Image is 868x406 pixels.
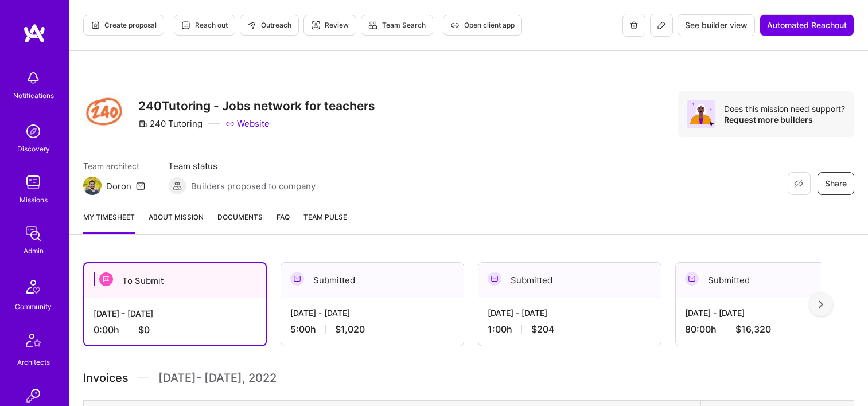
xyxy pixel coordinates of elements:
img: teamwork [22,171,45,194]
span: $1,020 [335,323,365,335]
img: admin teamwork [22,222,45,245]
div: 5:00 h [290,323,454,335]
button: Share [818,172,854,195]
div: [DATE] - [DATE] [94,307,256,319]
div: Community [15,300,52,313]
span: Automated Reachout [767,19,847,31]
img: discovery [22,120,45,143]
div: 1:00 h [488,323,652,335]
button: Outreach [240,15,299,36]
a: My timesheet [83,211,135,234]
button: Automated Reachout [760,14,854,36]
button: Review [303,15,356,36]
span: See builder view [685,19,748,31]
span: [DATE] - [DATE] , 2022 [158,369,277,387]
h3: 240Tutoring - Jobs network for teachers [138,99,375,113]
button: Create proposal [83,15,164,36]
button: Open client app [443,15,522,36]
div: 240 Tutoring [138,118,203,130]
i: icon CompanyGray [138,119,147,128]
a: Website [225,118,270,130]
div: Admin [24,245,44,257]
span: Team architect [83,160,145,172]
img: Company Logo [83,91,124,132]
span: Share [825,178,847,189]
span: $16,320 [735,323,771,335]
div: Submitted [478,263,661,298]
div: Doron [106,180,131,192]
div: [DATE] - [DATE] [290,307,454,319]
img: right [819,300,823,309]
img: Architects [20,329,47,356]
img: Community [20,273,47,300]
div: To Submit [84,263,266,298]
span: Open client app [450,20,515,30]
i: icon Targeter [311,21,320,30]
i: icon EyeClosed [794,179,803,188]
i: icon Proposal [91,21,100,30]
span: Outreach [247,20,291,30]
a: FAQ [277,211,290,234]
a: Team Pulse [303,211,347,234]
div: Submitted [281,263,464,298]
div: Discovery [17,143,50,155]
div: Does this mission need support? [724,103,845,114]
img: Builders proposed to company [168,177,186,195]
span: Invoices [83,369,129,387]
span: $204 [531,323,554,335]
img: Submitted [685,272,699,286]
div: 80:00 h [685,323,849,335]
span: Team status [168,160,316,172]
span: Documents [217,211,263,223]
button: See builder view [678,14,755,36]
img: logo [23,23,46,44]
button: Team Search [361,15,433,36]
span: Team Search [368,20,426,30]
i: icon Mail [136,181,145,190]
span: Review [311,20,349,30]
div: [DATE] - [DATE] [488,307,652,319]
img: Submitted [488,272,501,286]
span: Team Pulse [303,213,347,221]
img: Submitted [290,272,304,286]
span: $0 [138,324,150,336]
div: 0:00 h [94,324,256,336]
button: Reach out [174,15,235,36]
div: Notifications [13,89,54,101]
a: About Mission [149,211,204,234]
div: [DATE] - [DATE] [685,307,849,319]
img: bell [22,67,45,89]
img: Divider [138,369,149,387]
div: Missions [20,194,48,206]
img: Avatar [687,100,715,128]
div: Architects [17,356,50,368]
a: Documents [217,211,263,234]
span: Builders proposed to company [191,180,316,192]
img: Team Architect [83,177,102,195]
div: Submitted [676,263,858,298]
img: To Submit [99,272,113,286]
span: Create proposal [91,20,157,30]
span: Reach out [181,20,228,30]
div: Request more builders [724,114,845,125]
